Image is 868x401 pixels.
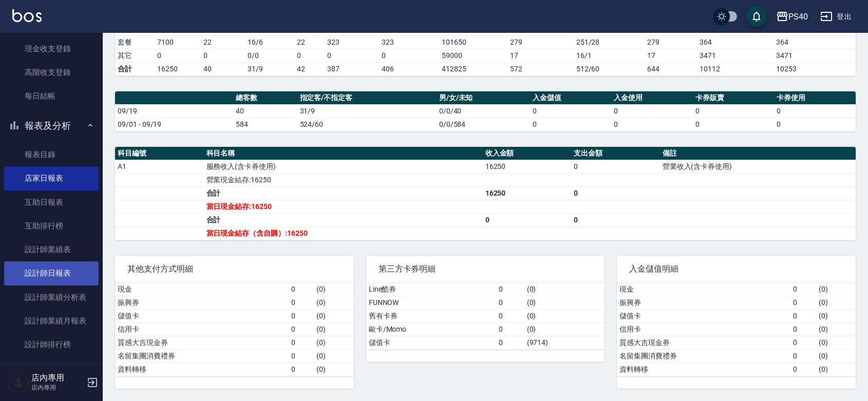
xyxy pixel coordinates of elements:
td: 0 [790,349,816,362]
td: ( 0 ) [314,283,353,296]
td: 0 [790,322,816,336]
td: ( 0 ) [314,349,353,362]
div: PS40 [788,10,808,23]
a: 現金收支登錄 [4,37,99,61]
button: 報表及分析 [4,112,99,139]
td: 振興券 [115,296,289,309]
span: 入金儲值明細 [629,264,843,274]
td: 當日現金結存（含自購）:16250 [204,226,483,240]
th: 收入金額 [483,147,572,160]
td: 10112 [697,62,773,75]
td: 0 / 0 [245,49,294,62]
td: 364 [697,35,773,49]
th: 科目編號 [115,147,204,160]
th: 卡券販賣 [693,91,774,105]
td: 0 [496,336,524,349]
td: ( 0 ) [816,309,856,322]
td: 0 [790,283,816,296]
td: 名留集團消費禮券 [115,349,289,362]
td: 40 [233,104,297,118]
a: 服務扣項明細表 [4,356,99,380]
table: a dense table [115,91,856,131]
td: 16250 [483,186,572,200]
th: 入金儲值 [530,91,611,105]
td: ( 0 ) [816,349,856,362]
td: 42 [294,62,325,75]
td: 0 [289,309,314,322]
td: 0 [325,49,379,62]
td: 0 [571,186,660,200]
td: 0 [289,296,314,309]
td: 信用卡 [115,322,289,336]
td: 振興券 [617,296,790,309]
td: 572 [507,62,574,75]
td: 0 [379,49,439,62]
th: 指定客/不指定客 [297,91,437,105]
td: 323 [325,35,379,49]
a: 設計師業績分析表 [4,285,99,309]
a: 設計師業績表 [4,238,99,261]
td: ( 0 ) [524,283,605,296]
td: 現金 [617,283,790,296]
td: ( 0 ) [816,322,856,336]
td: ( 0 ) [816,336,856,349]
td: 現金 [115,283,289,296]
td: 合計 [204,186,483,200]
td: 512/60 [574,62,645,75]
td: 0 [289,362,314,376]
td: 0 [496,309,524,322]
td: 323 [379,35,439,49]
td: 644 [645,62,697,75]
td: 16 / 1 [574,49,645,62]
table: a dense table [366,283,605,350]
td: 0 [294,49,325,62]
td: 0 [693,118,774,131]
td: 合計 [204,213,483,226]
a: 互助日報表 [4,190,99,214]
td: 387 [325,62,379,75]
td: 0 [790,296,816,309]
td: 當日現金結存:16250 [204,200,483,213]
th: 總客數 [233,91,297,105]
td: 舊有卡券 [366,309,497,322]
td: 0 [496,322,524,336]
td: ( 0 ) [314,296,353,309]
a: 每日結帳 [4,84,99,108]
td: 3471 [697,49,773,62]
td: ( 0 ) [314,309,353,322]
td: 16 / 6 [245,35,294,49]
td: Line酷券 [366,283,497,296]
td: 0 [496,296,524,309]
td: 0/0/584 [437,118,530,131]
td: 0 [289,336,314,349]
a: 店家日報表 [4,166,99,190]
td: 儲值卡 [617,309,790,322]
a: 設計師日報表 [4,261,99,285]
td: 0 [483,213,572,226]
table: a dense table [617,283,856,376]
td: 套餐 [115,35,155,49]
td: A1 [115,160,204,173]
th: 支出金額 [571,147,660,160]
td: ( 0 ) [816,283,856,296]
td: 17 [507,49,574,62]
td: ( 9714 ) [524,336,605,349]
td: 0 [530,118,611,131]
th: 科目名稱 [204,147,483,160]
button: 登出 [816,7,856,26]
td: 質感大吉現金券 [115,336,289,349]
td: ( 0 ) [314,362,353,376]
td: 101650 [439,35,507,49]
td: 3471 [773,49,856,62]
td: 279 [507,35,574,49]
td: 16250 [483,160,572,173]
td: 營業收入(含卡券使用) [660,160,856,173]
td: 營業現金結存:16250 [204,173,483,186]
td: 524/60 [297,118,437,131]
th: 入金使用 [611,91,692,105]
td: 0 [790,362,816,376]
p: 店內專用 [31,383,84,392]
table: a dense table [115,283,354,376]
td: 406 [379,62,439,75]
td: ( 0 ) [524,309,605,322]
